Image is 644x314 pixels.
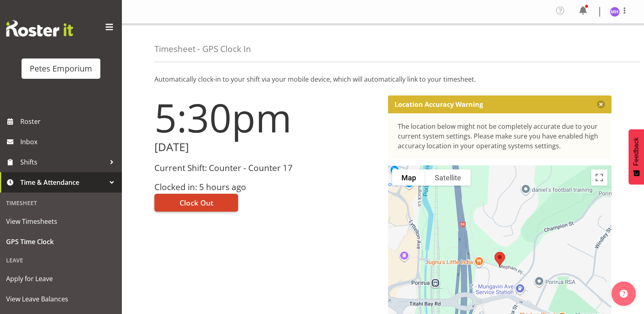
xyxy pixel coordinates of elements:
[398,121,602,151] div: The location below might not be completely accurate due to your current system settings. Please m...
[20,176,106,188] span: Time & Attendance
[20,156,106,168] span: Shifts
[180,197,213,208] span: Clock Out
[392,169,425,186] button: Show street map
[30,63,92,75] div: Petes Emporium
[20,115,118,128] span: Roster
[629,129,644,184] button: Feedback - Show survey
[2,269,120,289] a: Apply for Leave
[2,289,120,309] a: View Leave Balances
[620,290,628,298] img: help-xxl-2.png
[2,195,120,211] div: Timesheet
[610,7,620,17] img: mackenzie-halford4471.jpg
[20,136,118,148] span: Inbox
[154,44,251,54] h4: Timesheet - GPS Clock In
[2,211,120,232] a: View Timesheets
[154,194,238,212] button: Clock Out
[395,100,483,108] p: Location Accuracy Warning
[154,74,611,84] p: Automatically clock-in to your shift via your mobile device, which will automatically link to you...
[6,273,116,285] span: Apply for Leave
[591,169,607,186] button: Toggle fullscreen view
[633,137,640,166] span: Feedback
[154,95,378,139] h1: 5:30pm
[6,215,116,227] span: View Timesheets
[6,293,116,305] span: View Leave Balances
[154,163,378,173] h3: Current Shift: Counter - Counter 17
[154,182,378,192] h3: Clocked in: 5 hours ago
[6,20,73,37] img: Rosterit website logo
[2,252,120,269] div: Leave
[154,141,378,154] h2: [DATE]
[6,236,116,248] span: GPS Time Clock
[597,100,605,108] button: Close message
[425,169,471,186] button: Show satellite imagery
[2,232,120,252] a: GPS Time Clock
